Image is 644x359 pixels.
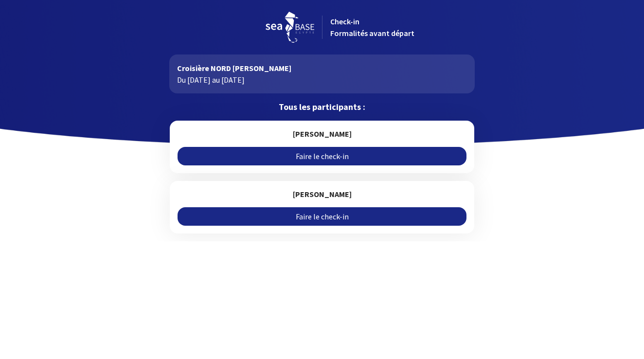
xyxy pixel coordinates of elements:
span: Check-in Formalités avant départ [330,17,414,38]
p: Tous les participants : [169,101,474,113]
p: Croisière NORD [PERSON_NAME] [177,62,466,74]
p: Du [DATE] au [DATE] [177,74,466,86]
a: Faire le check-in [178,207,466,226]
a: Faire le check-in [178,147,466,165]
h5: [PERSON_NAME] [178,189,466,199]
img: logo_seabase.svg [266,12,314,43]
h5: [PERSON_NAME] [178,128,466,139]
